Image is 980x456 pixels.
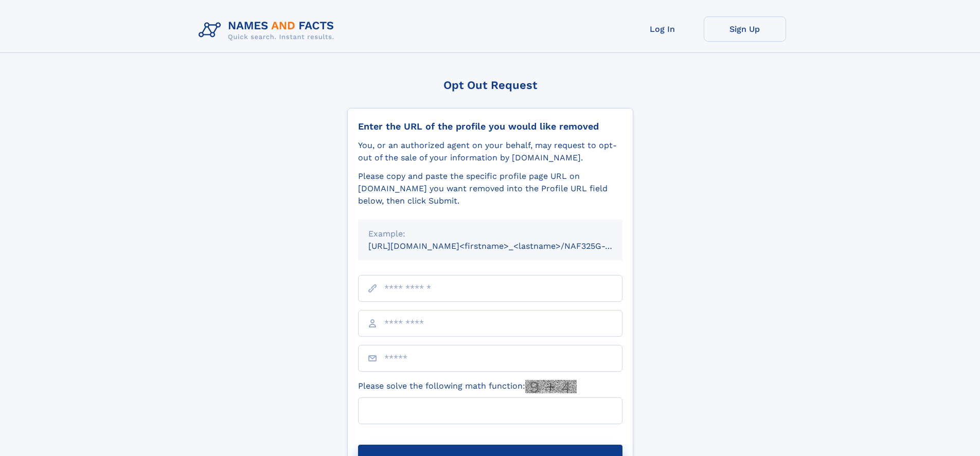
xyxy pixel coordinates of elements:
[368,241,642,251] small: [URL][DOMAIN_NAME]<firstname>_<lastname>/NAF325G-xxxxxxxx
[194,16,343,44] img: Logo Names and Facts
[358,170,622,207] div: Please copy and paste the specific profile page URL on [DOMAIN_NAME] you want removed into the Pr...
[621,16,704,42] a: Log In
[347,79,633,92] div: Opt Out Request
[704,16,786,42] a: Sign Up
[358,139,622,164] div: You, or an authorized agent on your behalf, may request to opt-out of the sale of your informatio...
[358,380,577,393] label: Please solve the following math function:
[358,121,622,132] div: Enter the URL of the profile you would like removed
[368,228,612,240] div: Example:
